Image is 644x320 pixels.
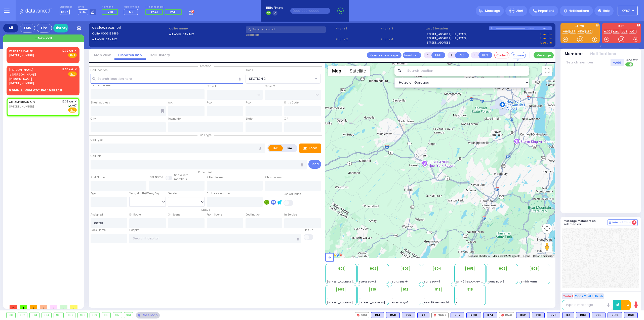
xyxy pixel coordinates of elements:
span: SECTION 2 [249,76,266,81]
label: Call Type [91,138,103,142]
label: On Scene [168,213,180,217]
div: K301 [466,312,481,318]
span: [PHONE_NUMBER] [9,53,34,57]
span: - [327,276,329,280]
span: - [521,276,522,280]
a: History [53,24,68,32]
div: K18 [532,312,545,318]
label: Call back number [207,192,231,196]
button: 10-4 [621,300,631,310]
label: Turn off text [625,62,633,67]
span: - [424,276,425,280]
a: ALL AMERICAN MO [9,100,35,104]
div: 903 [30,312,39,318]
a: K69 [562,30,569,33]
span: 904 [434,266,441,271]
span: Message [485,8,500,13]
div: BLS [516,312,530,318]
span: - [327,297,329,301]
span: [STREET_ADDRESS][PERSON_NAME] [327,280,375,283]
span: - [327,293,329,297]
span: - [327,272,329,276]
div: K83 [576,312,590,318]
div: K3 [562,312,574,318]
div: 905 [54,312,63,318]
button: Map camera controls [542,224,552,234]
span: KY67 [60,9,70,15]
button: Covered [511,52,526,58]
span: - [424,272,425,276]
span: SECTION 2 [246,74,314,83]
label: Township [168,117,181,121]
label: Night unit [102,6,119,9]
input: Search hospital [129,234,302,243]
span: 0 [70,305,77,309]
span: - [488,272,490,276]
span: - [392,293,393,297]
button: Show street map [328,66,345,76]
a: FD21 [629,30,636,33]
span: Call type [197,133,214,137]
span: 910 [370,287,376,292]
span: [STREET_ADDRESS][PERSON_NAME] [359,301,407,304]
div: K-67 [542,26,552,30]
div: BLS [483,312,497,318]
span: 908 [531,266,538,271]
span: ✕ [74,49,77,53]
input: (000)000-00000 [290,8,330,14]
span: [PHONE_NUMBER] [9,104,34,109]
p: Tone [308,146,317,151]
button: BUS [478,52,492,58]
button: KY67 [618,6,638,16]
div: BLS [576,312,590,318]
label: Areas [246,68,253,72]
div: BLS [371,312,384,318]
span: 12:38 AM [62,67,73,71]
span: K20 [108,10,113,14]
label: ALL AMERICAN MO [169,32,244,37]
label: Cad: [92,26,167,30]
span: 4 [632,220,636,225]
div: K58 [386,312,400,318]
img: Logo [20,8,53,14]
span: Important [538,9,554,13]
div: K62 [516,312,530,318]
span: - [359,293,361,297]
label: From Scene [207,213,222,217]
span: [STREET_ADDRESS][PERSON_NAME] [327,301,375,304]
span: 12:38 AM [62,100,73,103]
label: City [91,117,96,121]
label: Floor [246,101,252,105]
div: K14 [371,312,384,318]
label: Location Name [91,84,110,88]
div: - [456,301,484,304]
span: 906 [499,266,506,271]
span: KY67 [622,9,630,13]
button: Notifications [590,51,616,57]
label: Fire units on call [145,6,183,9]
button: Show satellite imagery [345,66,370,76]
span: Other building occupants [161,109,164,113]
label: P First Name [207,175,223,180]
span: Internal Chat [612,221,631,224]
span: ✕ [74,67,77,72]
label: Back Home [91,228,106,232]
label: Age [91,192,96,196]
a: Open in new page [367,52,401,58]
label: ZIP [284,117,288,121]
a: FD32 [603,30,612,33]
a: K519 [577,30,585,33]
label: Dispatcher [60,6,72,9]
div: BLS [402,312,415,318]
div: FD327 [431,312,449,318]
label: Caller name [169,26,244,31]
span: 0 [30,305,37,309]
span: Phone 4 [381,37,424,42]
span: Help [603,9,610,13]
div: 910 [102,312,111,318]
label: P Last Name [265,175,281,180]
label: Call Location [91,68,108,72]
label: Last 3 location [425,26,489,31]
span: Status [199,208,213,212]
label: Last Name [149,175,163,179]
